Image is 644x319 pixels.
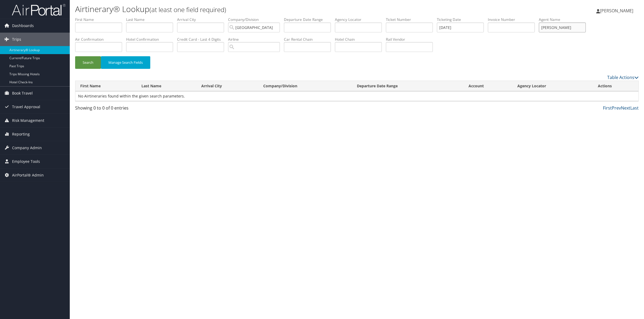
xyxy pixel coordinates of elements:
[386,37,437,42] label: Rail Vendor
[177,17,228,22] label: Arrival City
[75,81,137,91] th: First Name: activate to sort column ascending
[335,17,386,22] label: Agency Locator
[12,141,42,155] span: Company Admin
[228,37,284,42] label: Airline
[12,33,21,46] span: Trips
[12,100,40,114] span: Travel Approval
[335,37,386,42] label: Hotel Chain
[12,155,40,168] span: Employee Tools
[177,37,228,42] label: Credit Card - Last 4 Digits
[600,8,633,14] span: [PERSON_NAME]
[284,17,335,22] label: Departure Date Range
[12,168,44,182] span: AirPortal® Admin
[75,37,126,42] label: Air Confirmation
[101,56,150,69] button: Manage Search Fields
[386,17,437,22] label: Ticket Number
[12,127,30,141] span: Reporting
[464,81,512,91] th: Account: activate to sort column ascending
[75,91,638,101] td: No Airtineraries found within the given search parameters.
[75,17,126,22] label: First Name
[258,81,352,91] th: Company/Division
[352,81,464,91] th: Departure Date Range: activate to sort column ascending
[630,105,639,111] a: Last
[12,114,44,127] span: Risk Management
[12,87,33,100] span: Book Travel
[126,17,177,22] label: Last Name
[75,3,451,15] h1: Airtinerary® Lookup
[284,37,335,42] label: Car Rental Chain
[12,19,34,32] span: Dashboards
[75,56,101,69] button: Search
[12,3,65,16] img: airportal-logo.png
[621,105,630,111] a: Next
[75,105,210,114] div: Showing 0 to 0 of 0 entries
[488,17,539,22] label: Invoice Number
[539,17,590,22] label: Agent Name
[593,81,638,91] th: Actions
[149,5,226,14] small: (at least one field required)
[228,17,284,22] label: Company/Division
[126,37,177,42] label: Hotel Confirmation
[596,3,639,19] a: [PERSON_NAME]
[607,74,639,80] a: Table Actions
[612,105,621,111] a: Prev
[513,81,593,91] th: Agency Locator: activate to sort column ascending
[603,105,612,111] a: First
[437,17,488,22] label: Ticketing Date
[196,81,258,91] th: Arrival City: activate to sort column ascending
[137,81,196,91] th: Last Name: activate to sort column ascending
